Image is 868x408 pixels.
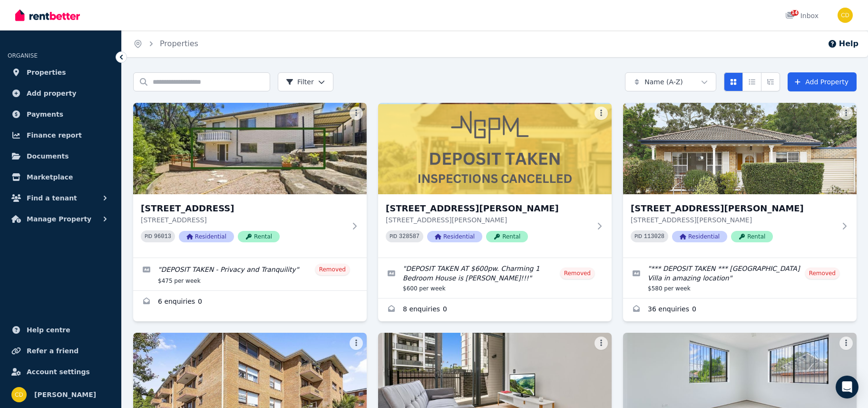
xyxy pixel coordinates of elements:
[672,231,727,242] span: Residential
[350,107,363,120] button: More options
[133,258,367,290] a: Edit listing: DEPOSIT TAKEN - Privacy and Tranquility
[623,299,857,321] a: Enquiries for 1/5 Kings Road, Brighton-Le-Sands
[724,72,743,91] button: Card view
[623,258,857,298] a: Edit listing: *** DEPOSIT TAKEN *** Unique Bayside Villa in amazing location
[761,72,780,91] button: Expanded list view
[595,107,608,120] button: More options
[8,362,114,381] a: Account settings
[836,376,858,398] div: Open Intercom Messenger
[8,84,114,103] a: Add property
[27,366,90,378] span: Account settings
[133,291,367,314] a: Enquiries for 1/1A Neptune Street, Padstow
[8,320,114,339] a: Help centre
[160,39,198,48] a: Properties
[27,129,82,141] span: Finance report
[390,234,397,239] small: PID
[122,30,210,57] nav: Breadcrumb
[34,389,96,400] span: [PERSON_NAME]
[631,215,836,225] p: [STREET_ADDRESS][PERSON_NAME]
[8,105,114,124] a: Payments
[15,8,80,22] img: RentBetter
[724,72,780,91] div: View options
[27,171,73,183] span: Marketplace
[8,341,114,360] a: Refer a friend
[839,107,853,120] button: More options
[133,103,367,194] img: 1/1A Neptune Street, Padstow
[8,209,114,229] button: Manage Property
[828,38,858,50] button: Help
[595,337,608,350] button: More options
[8,168,114,187] a: Marketplace
[644,77,683,87] span: Name (A-Z)
[838,8,853,23] img: Chris Dimitropoulos
[8,52,38,59] span: ORGANISE
[278,72,333,91] button: Filter
[791,10,799,16] span: 14
[27,150,69,162] span: Documents
[625,72,716,91] button: Name (A-Z)
[788,72,857,91] a: Add Property
[145,234,152,239] small: PID
[8,189,114,208] button: Find a tenant
[427,231,482,242] span: Residential
[731,231,773,242] span: Rental
[386,202,591,215] h3: [STREET_ADDRESS][PERSON_NAME]
[631,202,836,215] h3: [STREET_ADDRESS][PERSON_NAME]
[179,231,234,242] span: Residential
[27,109,63,120] span: Payments
[378,103,612,194] img: 1/2 Eric Street, Lilyfield
[785,11,819,20] div: Inbox
[8,126,114,145] a: Finance report
[11,387,27,402] img: Chris Dimitropoulos
[133,103,367,258] a: 1/1A Neptune Street, Padstow[STREET_ADDRESS][STREET_ADDRESS]PID 96013ResidentialRental
[141,215,346,225] p: [STREET_ADDRESS]
[27,88,77,99] span: Add property
[486,231,528,242] span: Rental
[839,337,853,350] button: More options
[141,202,346,215] h3: [STREET_ADDRESS]
[27,324,70,336] span: Help centre
[399,233,419,240] code: 328587
[623,103,857,258] a: 1/5 Kings Road, Brighton-Le-Sands[STREET_ADDRESS][PERSON_NAME][STREET_ADDRESS][PERSON_NAME]PID 11...
[238,231,280,242] span: Rental
[644,233,664,240] code: 113028
[386,215,591,225] p: [STREET_ADDRESS][PERSON_NAME]
[27,192,77,204] span: Find a tenant
[8,147,114,166] a: Documents
[623,103,857,194] img: 1/5 Kings Road, Brighton-Le-Sands
[378,103,612,258] a: 1/2 Eric Street, Lilyfield[STREET_ADDRESS][PERSON_NAME][STREET_ADDRESS][PERSON_NAME]PID 328587Res...
[27,345,78,357] span: Refer a friend
[350,337,363,350] button: More options
[286,77,314,87] span: Filter
[8,63,114,82] a: Properties
[634,234,642,239] small: PID
[742,72,761,91] button: Compact list view
[27,213,91,225] span: Manage Property
[378,258,612,298] a: Edit listing: DEPOSIT TAKEN AT $600pw. Charming 1 Bedroom House is Lilyfield!!!
[154,233,171,240] code: 96013
[27,67,66,78] span: Properties
[378,299,612,321] a: Enquiries for 1/2 Eric Street, Lilyfield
